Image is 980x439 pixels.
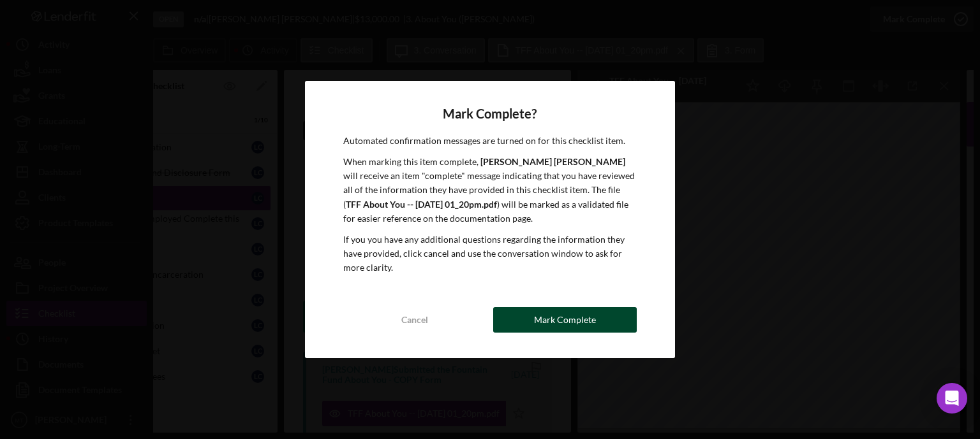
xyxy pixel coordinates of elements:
button: Cancel [343,307,487,333]
h4: Mark Complete? [343,106,637,121]
button: Mark Complete [493,307,637,333]
div: Mark Complete [534,307,596,333]
p: Automated confirmation messages are turned on for this checklist item. [343,134,637,148]
div: Open Intercom Messenger [937,383,967,414]
b: TFF About You -- [DATE] 01_20pm.pdf [346,199,497,210]
div: Cancel [401,307,428,333]
p: When marking this item complete, will receive an item "complete" message indicating that you have... [343,155,637,226]
b: [PERSON_NAME] [PERSON_NAME] [480,156,625,167]
p: If you you have any additional questions regarding the information they have provided, click canc... [343,233,637,275]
